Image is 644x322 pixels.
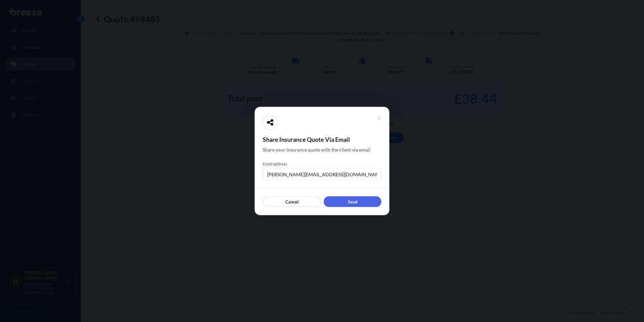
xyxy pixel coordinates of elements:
span: Share Insurance Quote Via Email [263,135,381,143]
input: example@gmail.com [263,168,381,180]
span: Share your insurance quote with the client via email [263,146,371,153]
button: Cancel [263,196,321,207]
p: Cancel [285,198,299,205]
button: Send [324,196,381,207]
span: Email address [263,161,381,167]
p: Send [348,198,357,205]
